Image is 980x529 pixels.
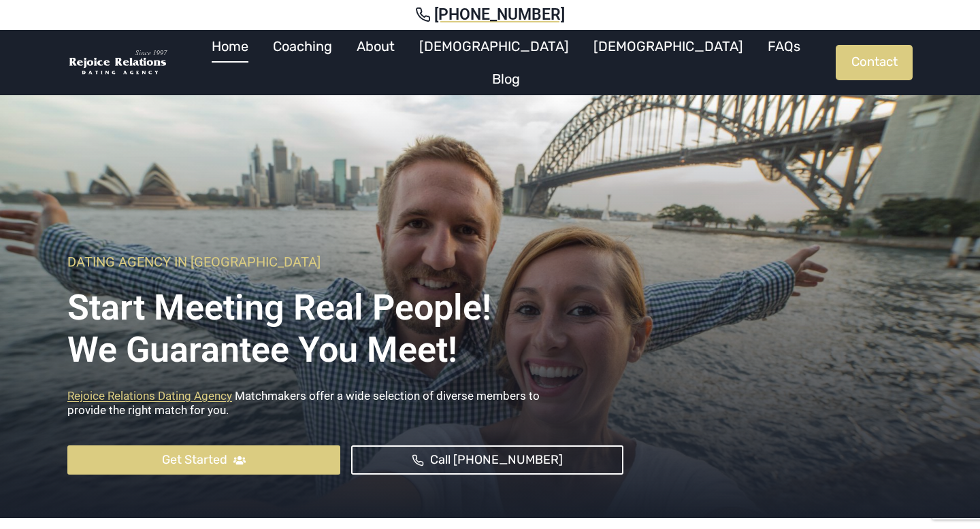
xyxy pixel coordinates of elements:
a: Call [PHONE_NUMBER] [351,445,624,475]
a: Coaching [261,30,344,63]
a: [PHONE_NUMBER] [16,5,964,24]
span: [PHONE_NUMBER] [434,5,565,24]
img: Rejoice Relations [67,49,169,77]
h1: Start Meeting Real People! We Guarantee you meet! [67,277,623,372]
a: Rejoice Relations Dating Agency [67,389,232,403]
span: Call [PHONE_NUMBER] [430,450,563,470]
h6: Dating Agency In [GEOGRAPHIC_DATA] [67,254,623,270]
a: Blog [480,63,532,95]
a: FAQs [755,30,813,63]
a: About [344,30,407,63]
nav: Primary [176,30,836,95]
span: Get Started [162,450,227,470]
a: Contact [836,45,913,80]
a: Home [199,30,261,63]
a: [DEMOGRAPHIC_DATA] [581,30,755,63]
a: Get Started [67,445,340,475]
a: [DEMOGRAPHIC_DATA] [407,30,581,63]
p: Matchmakers offer a wide selection of diverse members to provide the right match for you. [67,389,623,424]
